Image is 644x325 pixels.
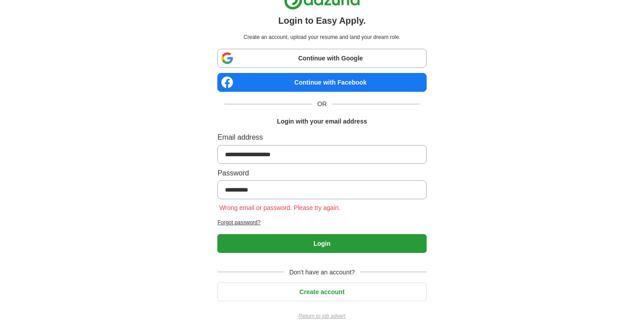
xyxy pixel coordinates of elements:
[277,116,367,126] h1: Login with your email address
[217,282,426,301] button: Create account
[217,234,426,253] button: Login
[219,33,424,42] p: Create an account, upload your resume and land your dream role.
[217,204,342,211] span: Wrong email or password. Please try again.
[284,267,360,277] span: Don't have an account?
[217,49,426,68] a: Continue with Google
[217,73,426,92] a: Continue with Facebook
[217,218,426,227] a: Forgot password?
[278,13,366,28] h1: Login to Easy Apply.
[217,312,426,321] a: Return to job advert
[217,288,426,295] a: Create account
[217,132,426,143] label: Email address
[217,167,426,179] label: Password
[312,99,332,109] span: OR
